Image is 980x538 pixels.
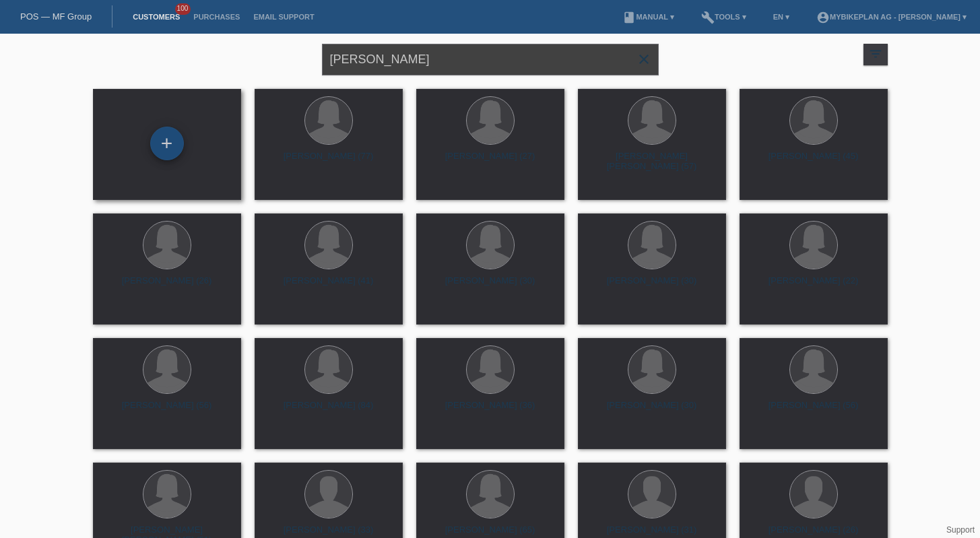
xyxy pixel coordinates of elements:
div: Add customer [151,132,183,155]
i: book [622,11,636,24]
span: 100 [175,3,191,15]
div: [PERSON_NAME] (77) [265,151,392,172]
i: close [636,51,652,67]
a: bookManual ▾ [616,13,681,21]
div: [PERSON_NAME] (30) [589,400,715,422]
div: [PERSON_NAME] (22) [750,275,877,297]
i: build [701,11,715,24]
input: Search... [322,44,659,75]
div: [PERSON_NAME] (36) [427,400,554,422]
a: POS — MF Group [20,11,92,22]
a: account_circleMybikeplan AG - [PERSON_NAME] ▾ [810,13,973,21]
a: Support [946,525,975,535]
div: [PERSON_NAME] (45) [750,151,877,172]
div: [PERSON_NAME] (30) [589,275,715,297]
i: filter_list [868,46,883,61]
a: Purchases [187,13,247,21]
div: [PERSON_NAME] (27) [427,151,554,172]
div: [PERSON_NAME] (26) [104,275,230,297]
a: Customers [126,13,187,21]
a: buildTools ▾ [694,13,753,21]
div: [PERSON_NAME] (56) [750,400,877,422]
a: EN ▾ [766,13,796,21]
div: [PERSON_NAME] (56) [104,400,230,422]
div: [PERSON_NAME] (30) [427,275,554,297]
div: [PERSON_NAME] (41) [265,275,392,297]
a: Email Support [247,13,321,21]
div: [PERSON_NAME] (84) [265,400,392,422]
div: [PERSON_NAME] [PERSON_NAME] (57) [589,151,715,172]
i: account_circle [816,11,830,24]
